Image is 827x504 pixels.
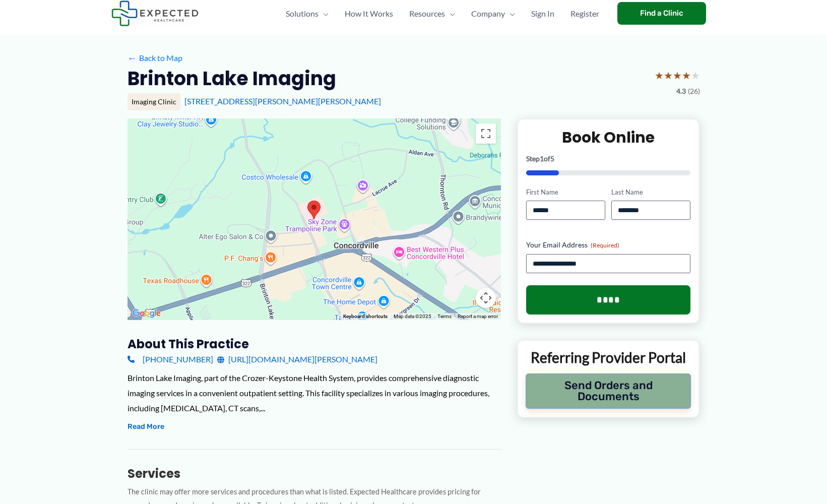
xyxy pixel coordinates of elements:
div: Imaging Clinic [128,93,180,110]
button: Send Orders and Documents [526,373,691,409]
span: ★ [664,66,673,85]
label: Last Name [611,187,690,197]
h3: About this practice [128,336,501,352]
span: (26) [688,85,700,98]
p: Referring Provider Portal [526,348,691,366]
span: ← [128,53,137,62]
span: ★ [673,66,682,85]
button: Keyboard shortcuts [343,313,388,320]
button: Map camera controls [476,288,496,308]
span: 1 [540,154,544,163]
span: 4.3 [676,85,686,98]
a: ←Back to Map [128,50,182,66]
button: Read More [128,421,164,433]
a: [URL][DOMAIN_NAME][PERSON_NAME] [217,352,377,367]
h3: Services [128,466,501,481]
span: ★ [691,66,700,85]
h2: Brinton Lake Imaging [128,66,336,91]
a: Terms (opens in new tab) [437,313,452,319]
a: Open this area in Google Maps (opens a new window) [130,307,163,320]
img: Expected Healthcare Logo - side, dark font, small [111,1,199,26]
span: (Required) [591,241,619,249]
p: Step of [526,155,691,162]
a: [PHONE_NUMBER] [128,352,213,367]
a: [STREET_ADDRESS][PERSON_NAME][PERSON_NAME] [184,96,381,106]
div: Brinton Lake Imaging, part of the Crozer-Keystone Health System, provides comprehensive diagnosti... [128,370,501,415]
h2: Book Online [526,128,691,147]
img: Google [130,307,163,320]
span: 5 [550,154,554,163]
a: Report a map error [458,313,498,319]
label: Your Email Address [526,240,691,250]
a: Find a Clinic [617,2,706,25]
span: ★ [655,66,664,85]
label: First Name [526,187,605,197]
span: ★ [682,66,691,85]
button: Toggle fullscreen view [476,123,496,144]
span: Map data ©2025 [394,313,431,319]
